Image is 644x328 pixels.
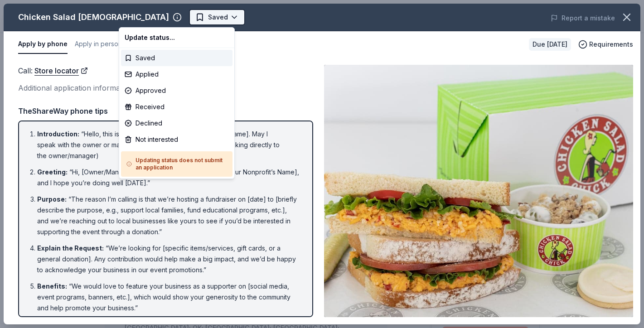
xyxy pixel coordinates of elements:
[121,131,232,148] div: Not interested
[121,50,232,66] div: Saved
[121,115,232,131] div: Declined
[126,157,227,171] h5: Updating status does not submit an application
[121,29,232,46] div: Update status...
[121,99,232,115] div: Received
[121,66,232,82] div: Applied
[155,11,217,22] span: Teacher incentives
[121,82,232,99] div: Approved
